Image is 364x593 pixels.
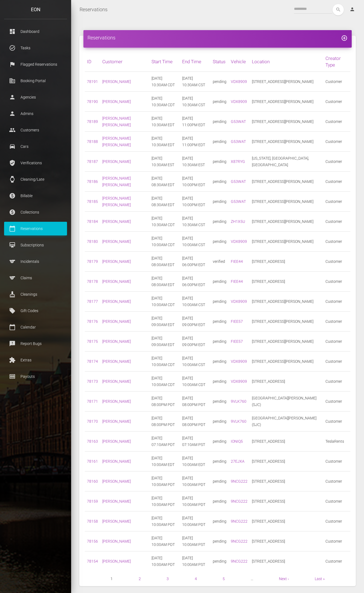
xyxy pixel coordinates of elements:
a: 78159 [87,499,98,503]
button: search [333,4,344,15]
a: FIEE44 [231,279,243,284]
a: 78179 [87,259,98,264]
td: [DATE] 08:00PM PDT [180,411,211,431]
td: [DATE] 08:30AM EDT [149,192,180,212]
td: [STREET_ADDRESS][PERSON_NAME] [250,72,323,92]
td: [DATE] 10:00AM PST [180,551,211,571]
a: 78174 [87,359,98,364]
a: [PERSON_NAME] [102,479,131,483]
td: [DATE] 10:00PM EDT [180,172,211,192]
td: pending [211,531,229,551]
td: pending [211,232,229,252]
a: [PERSON_NAME] [102,379,131,384]
td: pending [211,192,229,212]
td: [DATE] 06:00PM EDT [180,272,211,292]
td: [DATE] 10:00AM CDT [149,372,180,392]
td: Customer [323,72,350,92]
td: [STREET_ADDRESS][PERSON_NAME] [250,192,323,212]
a: VDX8909 [231,79,247,84]
td: [DATE] 10:00AM CDT [149,352,180,372]
h4: Reservations [88,34,348,41]
p: Cars [8,142,63,151]
i: add_circle_outline [341,35,348,41]
td: pending [211,92,229,112]
a: 78163 [87,439,98,444]
i: person [350,7,355,12]
td: Customer [323,272,350,292]
a: [PERSON_NAME] [102,239,131,244]
td: pending [211,451,229,471]
span: … [251,575,253,582]
a: sports Incidentals [4,255,67,268]
td: [STREET_ADDRESS] [250,551,323,571]
td: [DATE] 10:30AM CST [180,212,211,232]
td: pending [211,152,229,172]
td: [DATE] 10:30AM CST [180,92,211,112]
td: [DATE] 10:00AM CST [180,292,211,312]
a: VDX8909 [231,99,247,104]
a: 9VLK760 [231,399,246,404]
a: G53WAT [231,179,246,184]
a: watch Cleaning/Late [4,172,67,186]
td: Customer [323,491,350,511]
td: [DATE] 10:30AM CDT [149,212,180,232]
td: [DATE] 09:00AM EDT [149,312,180,332]
td: [DATE] 10:30AM CDT [149,72,180,92]
td: [DATE] 10:00AM PST [180,531,211,551]
td: [DATE] 10:30AM EST [180,152,211,172]
span: 1 [110,575,113,582]
a: Last » [315,577,325,581]
a: [PERSON_NAME] [102,559,131,563]
td: [DATE] 08:00AM EDT [149,272,180,292]
a: [PERSON_NAME] [102,79,131,84]
a: 78156 [87,539,98,543]
td: pending [211,332,229,352]
a: 78178 [87,279,98,284]
a: 78175 [87,339,98,344]
a: person Agencies [4,90,67,104]
td: [DATE] 10:00AM PDT [180,491,211,511]
td: [STREET_ADDRESS][PERSON_NAME] [250,232,323,252]
td: [US_STATE], [GEOGRAPHIC_DATA], [GEOGRAPHIC_DATA] [250,152,323,172]
td: Customer [323,511,350,531]
nav: pager [85,575,350,582]
a: [PERSON_NAME] [102,159,131,164]
td: Customer [323,192,350,212]
td: Customer [323,352,350,372]
td: [STREET_ADDRESS] [250,531,323,551]
td: pending [211,72,229,92]
td: [DATE] 06:00PM EDT [180,252,211,272]
a: 9NCG222 [231,519,247,523]
a: Reservations [80,3,107,16]
td: pending [211,431,229,451]
td: Customer [323,451,350,471]
td: pending [211,212,229,232]
a: 78190 [87,99,98,104]
td: pending [211,172,229,192]
a: [PERSON_NAME] [102,539,131,543]
td: [DATE] 10:00AM CST [180,352,211,372]
td: [STREET_ADDRESS] [250,471,323,491]
a: 9NCG222 [231,539,247,543]
td: [DATE] 10:30AM EDT [149,112,180,132]
a: 78180 [87,239,98,244]
a: 9NCG222 [231,479,247,483]
a: 3 [167,577,169,581]
p: Agencies [8,93,63,101]
td: [DATE] 10:00AM PDT [149,511,180,531]
a: 78186 [87,179,98,184]
td: pending [211,292,229,312]
td: Customer [323,232,350,252]
p: Customers [8,126,63,134]
td: pending [211,352,229,372]
td: [DATE] 10:00AM PDT [180,471,211,491]
td: [DATE] 10:00AM CDT [149,292,180,312]
a: corporate_fare Booking Portal [4,74,67,88]
td: [DATE] 10:30AM CDT [149,92,180,112]
p: Flagged Reservations [8,60,63,68]
td: [DATE] 09:00AM EDT [149,332,180,352]
a: VDX8909 [231,299,247,304]
p: Incidentals [8,257,63,266]
a: VDX8909 [231,379,247,384]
